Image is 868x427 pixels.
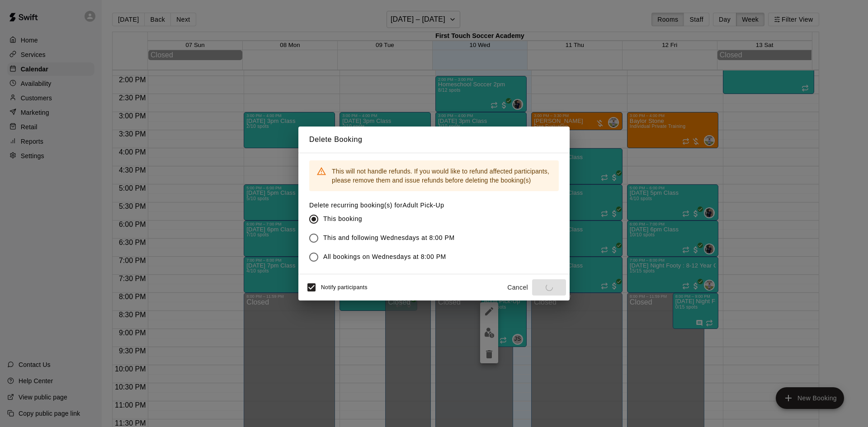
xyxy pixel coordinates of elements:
span: All bookings on Wednesdays at 8:00 PM [323,252,446,262]
h2: Delete Booking [298,127,570,153]
label: Delete recurring booking(s) for Adult Pick-Up [309,201,462,210]
span: This and following Wednesdays at 8:00 PM [323,233,455,243]
button: Cancel [503,279,532,296]
div: This will not handle refunds. If you would like to refund affected participants, please remove th... [332,163,552,188]
span: This booking [323,214,362,224]
span: Notify participants [321,284,368,291]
